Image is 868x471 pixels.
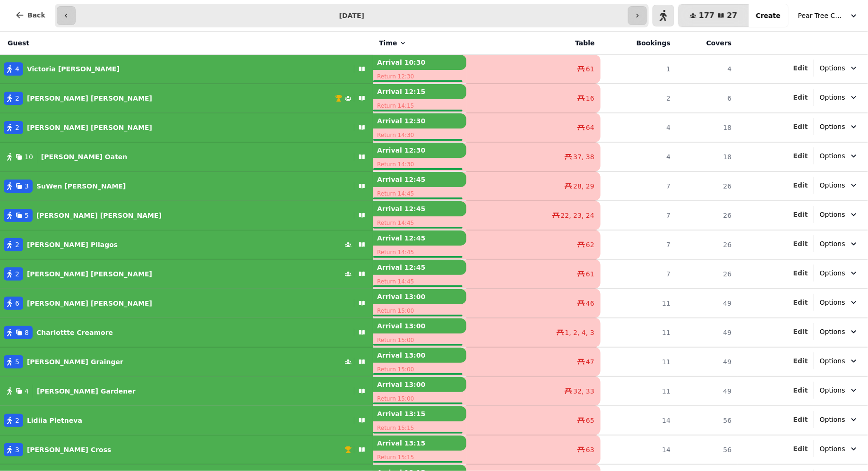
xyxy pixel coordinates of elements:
[373,231,466,246] p: Arrival 12:45
[373,436,466,451] p: Arrival 13:15
[601,406,676,435] td: 14
[27,357,123,367] p: [PERSON_NAME] Grainger
[676,435,737,464] td: 56
[793,270,808,276] span: Edit
[601,113,676,142] td: 4
[373,334,466,347] p: Return 15:00
[820,268,845,278] span: Options
[373,304,466,317] p: Return 15:00
[820,298,845,307] span: Options
[820,327,845,336] span: Options
[793,416,808,423] span: Edit
[373,348,466,363] p: Arrival 13:00
[601,230,676,259] td: 7
[793,122,808,131] button: Edit
[676,347,737,377] td: 49
[8,4,53,26] button: Back
[373,70,466,83] p: Return 12:30
[814,323,864,340] button: Options
[379,38,406,48] button: Time
[601,201,676,230] td: 7
[601,32,676,55] th: Bookings
[676,318,737,347] td: 49
[793,94,808,101] span: Edit
[727,12,737,19] span: 27
[793,210,808,219] button: Edit
[820,180,845,190] span: Options
[373,392,466,405] p: Return 15:00
[27,94,152,103] p: [PERSON_NAME] [PERSON_NAME]
[793,358,808,364] span: Edit
[601,318,676,347] td: 11
[676,171,737,201] td: 26
[586,299,594,308] span: 46
[25,181,29,191] span: 3
[793,63,808,73] button: Edit
[793,444,808,454] button: Edit
[814,294,864,311] button: Options
[793,240,808,247] span: Edit
[793,415,808,424] button: Edit
[601,171,676,201] td: 7
[41,152,128,162] p: [PERSON_NAME] Oaten
[792,7,864,24] button: Pear Tree Cafe ([GEOGRAPHIC_DATA])
[793,151,808,161] button: Edit
[820,444,845,454] span: Options
[25,328,29,337] span: 8
[679,4,749,27] button: 17727
[814,411,864,428] button: Options
[676,84,737,113] td: 6
[373,99,466,112] p: Return 14:15
[676,230,737,259] td: 26
[798,11,845,20] span: Pear Tree Cafe ([GEOGRAPHIC_DATA])
[15,94,19,103] span: 2
[373,318,466,334] p: Arrival 13:00
[820,415,845,424] span: Options
[601,435,676,464] td: 14
[676,406,737,435] td: 56
[601,55,676,84] td: 1
[814,352,864,369] button: Options
[373,275,466,288] p: Return 14:45
[601,377,676,406] td: 11
[586,240,594,249] span: 62
[36,328,113,337] p: Charlottte Creamore
[814,382,864,399] button: Options
[820,122,845,131] span: Options
[586,416,594,425] span: 65
[676,142,737,171] td: 18
[793,298,808,307] button: Edit
[15,299,19,308] span: 6
[814,177,864,194] button: Options
[27,64,120,74] p: Victoria [PERSON_NAME]
[37,386,136,396] p: [PERSON_NAME] Gardener
[793,327,808,336] button: Edit
[601,347,676,377] td: 11
[15,64,19,74] span: 4
[373,363,466,376] p: Return 15:00
[793,93,808,102] button: Edit
[676,113,737,142] td: 18
[793,387,808,394] span: Edit
[793,153,808,159] span: Edit
[814,89,864,106] button: Options
[586,64,594,74] span: 61
[15,445,19,454] span: 3
[793,65,808,71] span: Edit
[814,265,864,282] button: Options
[15,240,19,249] span: 2
[748,4,788,27] button: Create
[820,239,845,248] span: Options
[373,143,466,158] p: Arrival 12:30
[793,123,808,130] span: Edit
[601,289,676,318] td: 11
[373,158,466,171] p: Return 14:30
[565,328,594,337] span: 1, 2, 4, 3
[25,211,29,220] span: 5
[36,211,162,220] p: [PERSON_NAME] [PERSON_NAME]
[27,416,82,425] p: Lidiia Pletneva
[820,63,845,73] span: Options
[676,32,737,55] th: Covers
[793,180,808,190] button: Edit
[27,299,152,308] p: [PERSON_NAME] [PERSON_NAME]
